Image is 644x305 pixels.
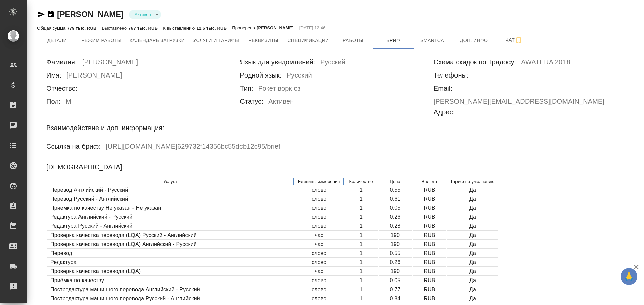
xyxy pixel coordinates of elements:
[379,222,412,231] td: 0.28
[47,286,294,294] td: Постредактура машинного перевода Английский - Русский
[257,24,294,31] p: [PERSON_NAME]
[163,26,196,31] p: К выставлению
[450,178,495,185] p: Тариф по-умолчанию
[377,36,410,45] span: Бриф
[294,267,344,276] td: час
[294,222,344,231] td: слово
[447,213,498,221] td: Да
[294,195,344,203] td: слово
[294,231,344,240] td: час
[287,36,329,45] span: Спецификации
[447,204,498,212] td: Да
[447,249,498,258] td: Да
[50,178,290,185] p: Услуга
[37,26,67,31] p: Общая сумма
[344,267,378,276] td: 1
[129,10,161,19] div: Активен
[46,57,77,67] h6: Фамилия:
[247,36,279,45] span: Реквизиты
[413,276,446,285] td: RUB
[298,178,340,185] p: Единицы измерения
[294,295,344,303] td: слово
[382,178,409,185] p: Цена
[46,122,164,133] h6: Взаимодействие и доп. информация:
[434,57,516,67] h6: Схема скидок по Традосу:
[447,258,498,267] td: Да
[47,195,294,203] td: Перевод Русский - Английский
[434,96,605,107] h6: [PERSON_NAME][EMAIL_ADDRESS][DOMAIN_NAME]
[294,204,344,212] td: слово
[47,204,294,212] td: Приёмка по качеству Не указан - Не указан
[348,178,374,185] p: Количество
[447,240,498,249] td: Да
[47,222,294,231] td: Редактура Русский - Английский
[46,162,124,172] h6: [DEMOGRAPHIC_DATA]:
[413,258,446,267] td: RUB
[46,141,101,152] h6: Ссылка на бриф:
[46,83,78,94] h6: Отчество:
[413,240,446,249] td: RUB
[132,12,153,17] button: Активен
[47,10,55,18] button: Скопировать ссылку
[379,195,412,203] td: 0.61
[47,240,294,249] td: Проверка качества перевода (LQA) Английский - Русский
[344,231,378,240] td: 1
[623,269,635,284] span: 🙏
[379,240,412,249] td: 190
[447,267,498,276] td: Да
[458,36,490,45] span: Доп. инфо
[413,286,446,294] td: RUB
[379,258,412,267] td: 0.26
[379,186,412,194] td: 0.55
[447,286,498,294] td: Да
[47,186,294,194] td: Перевод Английский - Русский
[130,36,185,45] span: Календарь загрузки
[294,249,344,258] td: слово
[47,249,294,258] td: Перевод
[447,186,498,194] td: Да
[294,286,344,294] td: слово
[498,36,530,44] span: Чат
[81,36,122,45] span: Режим работы
[413,213,446,221] td: RUB
[47,267,294,276] td: Проверка качества перевода (LQA)
[344,222,378,231] td: 1
[57,10,124,19] a: [PERSON_NAME]
[232,24,257,31] p: Проверено
[344,240,378,249] td: 1
[294,213,344,221] td: слово
[294,276,344,285] td: слово
[47,295,294,303] td: Постредактура машинного перевода Русский - Английский
[294,240,344,249] td: час
[447,276,498,285] td: Да
[413,267,446,276] td: RUB
[344,295,378,303] td: 1
[102,26,129,31] p: Выставлено
[41,36,73,45] span: Детали
[447,222,498,231] td: Да
[344,286,378,294] td: 1
[37,10,45,18] button: Скопировать ссылку для ЯМессенджера
[240,96,263,107] h6: Статус:
[66,70,122,83] h6: [PERSON_NAME]
[193,36,239,45] span: Услуги и тарифы
[344,213,378,221] td: 1
[413,222,446,231] td: RUB
[320,57,345,70] h6: Русский
[67,26,96,31] p: 779 тыс. RUB
[521,57,570,70] h6: AWATERA 2018
[447,195,498,203] td: Да
[344,258,378,267] td: 1
[515,36,523,44] svg: Подписаться
[379,267,412,276] td: 190
[47,258,294,267] td: Редактура
[447,231,498,240] td: Да
[344,204,378,212] td: 1
[337,36,369,45] span: Работы
[128,26,158,31] p: 767 тыс. RUB
[294,186,344,194] td: слово
[344,249,378,258] td: 1
[47,276,294,285] td: Приёмка по качеству
[379,204,412,212] td: 0.05
[240,57,315,67] h6: Язык для уведомлений:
